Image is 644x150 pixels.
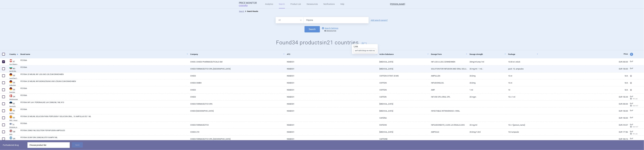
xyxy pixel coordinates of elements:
[630,131,633,133] span: Ex-factory price
[244,10,258,13] li: Search Results
[538,58,628,65] a: EUR 250.00
[20,66,188,71] a: PEYONA
[379,51,429,58] a: Active Substance
[188,72,285,79] a: CHIESI
[20,136,188,141] a: PEYONA SO.INF.ORA 20MG/ML BTX10AMPX1ML
[630,133,638,135] span: Wh calc
[429,65,468,72] a: SOLUTION FOR INFUSION AND ORAL SOLUTION
[470,51,506,58] a: Dosage strength
[506,65,538,72] a: Pack: 10, ampoules
[630,126,641,128] span: Ret+VAT calc
[538,93,628,100] a: EUR 150.44
[324,30,326,32] strong: 86
[362,42,367,44] button: Share
[9,106,18,107] abbr: Raviminfo — Raviminfo database by Apteekide Infotehnoloogia (pharmacy prices), Estonia.
[239,10,244,12] a: Search
[7,136,18,142] a: GRGR
[7,87,18,93] a: DEDERote liste
[377,122,429,128] a: KOFEIINI
[247,10,258,12] strong: Search Results
[538,79,628,86] a: N/A
[3,142,25,148] p: Put selected drug
[429,86,468,93] a: AMP.
[377,72,429,79] a: COFFEIN CITRAT 20 MG
[431,51,468,58] a: Dosage Form
[20,94,188,99] a: PEYONA
[630,124,633,126] span: Ex-factory price
[506,86,538,93] a: 10
[468,93,506,100] a: 20 mgm
[9,99,18,100] abbr: Medicinpriser — Danish Medicine Agency. Erhverv Medicinpriser database for bussines.
[506,93,538,100] a: 10 x 1 ml
[20,87,188,92] a: PEYONA
[188,58,285,65] a: CHI03 | CHIESI PHARMACEUTICALS GM
[628,67,638,71] a: Ex-F
[630,67,633,69] span: Ex-factory price
[9,66,12,69] img: Bulgaria
[285,58,377,65] a: N06BC01
[628,59,638,64] a: Ex-F
[7,66,18,72] a: BGBGNCPR PRIL
[190,51,285,58] a: Company
[9,87,12,90] img: Germany
[9,51,18,58] a: Country
[20,101,188,106] a: PEYONA INF LAH. PERORAALNE LAH 20MG/ML 1ML N10
[188,86,285,93] a: CHIESI
[7,129,18,135] a: GBGBNHS
[628,130,638,136] a: Ex-F Wh calc
[285,107,377,114] a: N06BC01
[321,27,338,30] a: Search Settings
[285,122,377,128] a: N06BC01
[239,10,244,13] li: Search
[538,86,628,93] a: N/A
[371,19,388,21] a: Add search param?
[630,96,633,98] span: Ex-factory price
[188,65,285,72] a: CHIESI FARMACEUTICI SPA, [GEOGRAPHIC_DATA]
[429,58,468,65] a: INF-LSG U.LSG Z.EINNEHMEN
[630,110,633,112] span: Ex-factory price
[429,93,468,100] a: INF.VSK OPL/ORAL OPL
[377,86,429,93] a: COFFEIN
[9,122,12,125] img: Finland
[506,129,538,135] a: 10.0 ampoule
[468,79,506,86] a: 20.0mg
[9,127,18,128] abbr: KELA — Pharmaceutical Database of medicinal products maintained by Kela, Finland.
[377,136,429,142] a: CAFFEINE
[538,107,628,114] a: EUR 150.00
[20,129,188,134] a: PEYONA 20MG/1ML SOLUTION FOR INFUSION AMPOULES
[9,64,18,65] abbr: Apo-Warenv.III — Apothekerverlag Warenverzeichnis. Online database developed by the Österreichisc...
[9,113,18,114] abbr: BotPlus — Online database developed by the General Council of Official Associations of Pharmacist...
[9,115,12,118] img: Spain
[630,117,633,119] span: Ex-factory price
[20,108,188,113] a: PEYONA
[7,80,18,86] a: DEDEGelbe liste
[9,101,12,104] img: Estonia
[506,79,538,86] a: 10 ST
[508,51,538,58] a: Package
[628,109,638,113] a: Ex-F
[506,72,538,79] a: 10 St
[188,136,285,142] a: CHIESI FARMACEUTICI SPA, [GEOGRAPHIC_DATA]
[628,137,638,141] a: Ex-F
[285,65,377,72] a: N06BC01
[285,129,377,135] a: N06BC01
[468,65,506,72] a: 20 mg/ml - 1 ml, -
[20,73,188,78] a: PEYONA 20 MG/ML INF.-LSG.UND LSG.ZUM EINNEHMEN
[630,103,633,105] span: Ex-factory price
[628,116,638,120] a: Ex-F
[7,108,18,114] a: ESESBotPlus
[285,93,377,100] a: N06BC01
[468,122,506,128] a: 20 mg/ml
[7,101,18,107] a: EEEERaviminfo
[20,59,188,64] a: PEYONA
[630,98,638,99] span: Wh calc
[305,26,320,32] button: Search
[9,108,12,111] img: Spain
[188,107,285,114] a: CHIESI [GEOGRAPHIC_DATA]
[7,59,18,65] a: ATATApo-Warenv.III
[324,30,340,32] div: datasources
[377,93,429,100] a: CAFFEIN
[188,129,285,135] a: CHIESI LTD
[72,142,83,148] button: Save
[506,58,538,65] a: 10.00 ST | Stück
